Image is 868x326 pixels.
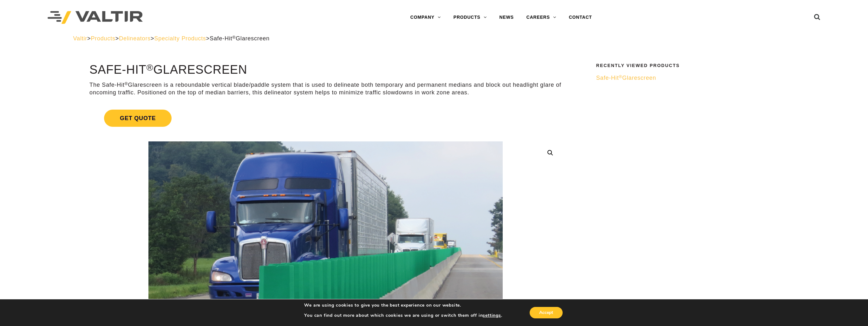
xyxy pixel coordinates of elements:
a: Valtir [73,35,87,42]
h1: Safe-Hit Glarescreen [89,63,562,77]
sup: ® [125,81,128,86]
a: COMPANY [404,11,447,24]
a: Products [91,35,115,42]
div: > > > > [73,35,795,42]
span: Safe-Hit Glarescreen [210,35,270,42]
button: Accept [530,307,563,318]
sup: ® [232,35,236,40]
span: Safe-Hit Glarescreen [596,75,656,81]
a: PRODUCTS [447,11,493,24]
span: Get Quote [104,110,172,127]
h2: Recently Viewed Products [596,63,791,68]
sup: ® [147,62,153,72]
a: Get Quote [89,102,562,134]
img: Valtir [48,11,143,24]
button: settings [483,313,501,318]
p: You can find out more about which cookies we are using or switch them off in . [304,313,502,318]
a: NEWS [493,11,520,24]
a: Delineators [119,35,151,42]
a: CAREERS [520,11,563,24]
sup: ® [619,74,622,79]
a: Safe-Hit®Glarescreen [596,74,791,82]
p: The Safe-Hit Glarescreen is a reboundable vertical blade/paddle system that is used to delineate ... [89,81,562,96]
a: CONTACT [563,11,598,24]
p: We are using cookies to give you the best experience on our website. [304,302,502,308]
a: Specialty Products [154,35,206,42]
